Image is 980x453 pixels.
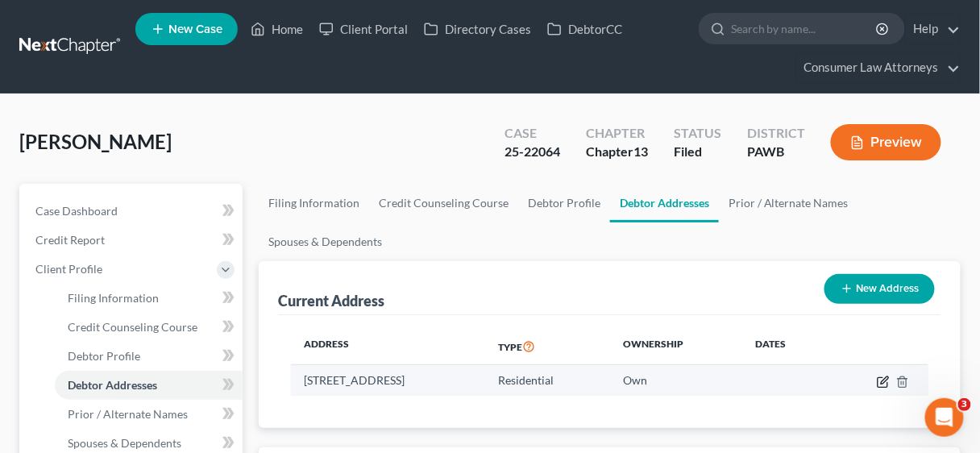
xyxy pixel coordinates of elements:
button: Preview [831,124,941,160]
th: Dates [743,328,830,365]
a: Credit Counseling Course [369,184,518,222]
span: Debtor Addresses [68,378,157,392]
a: Filing Information [259,184,369,222]
a: Filing Information [55,284,243,313]
a: Debtor Addresses [55,371,243,400]
a: Client Portal [311,15,416,44]
a: Debtor Addresses [610,184,719,222]
span: 3 [958,398,971,411]
a: Home [243,15,311,44]
div: Case [505,124,560,143]
span: Filing Information [68,291,159,305]
a: DebtorCC [539,15,630,44]
div: 25-22064 [505,143,560,161]
span: Credit Counseling Course [68,320,197,334]
span: Credit Report [35,233,105,247]
span: Prior / Alternate Names [68,407,188,421]
th: Type [485,328,610,365]
span: 13 [633,143,648,159]
a: Credit Counseling Course [55,313,243,342]
div: PAWB [747,143,805,161]
td: [STREET_ADDRESS] [291,365,485,396]
td: Own [610,365,742,396]
a: Prior / Alternate Names [55,400,243,429]
div: District [747,124,805,143]
button: New Address [824,274,935,304]
div: Chapter [586,124,648,143]
span: Spouses & Dependents [68,436,181,450]
input: Search by name... [731,14,878,44]
a: Debtor Profile [518,184,610,222]
div: Filed [674,143,721,161]
span: Case Dashboard [35,204,118,218]
a: Directory Cases [416,15,539,44]
th: Ownership [610,328,742,365]
th: Address [291,328,485,365]
a: Debtor Profile [55,342,243,371]
span: Debtor Profile [68,349,140,363]
a: Spouses & Dependents [259,222,392,261]
span: [PERSON_NAME] [19,130,172,153]
a: Credit Report [23,226,243,255]
span: Client Profile [35,262,102,276]
div: Status [674,124,721,143]
a: Help [906,15,960,44]
span: New Case [168,23,222,35]
div: Current Address [278,291,384,310]
a: Consumer Law Attorneys [796,53,960,82]
a: Case Dashboard [23,197,243,226]
td: Residential [485,365,610,396]
div: Chapter [586,143,648,161]
a: Prior / Alternate Names [719,184,858,222]
iframe: Intercom live chat [925,398,964,437]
